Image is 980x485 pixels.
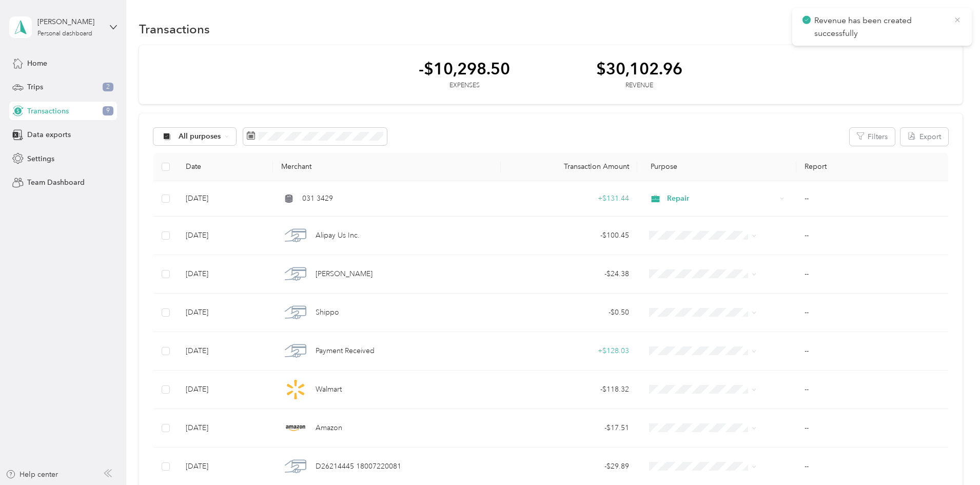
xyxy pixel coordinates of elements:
td: -- [796,181,948,217]
span: D26214445 18007220081 [316,461,401,472]
div: -$10,298.50 [419,60,510,77]
span: 031 3429 [302,193,333,204]
td: -- [796,217,948,255]
img: Alipay Us Inc. [285,225,306,246]
td: -- [796,294,948,332]
th: Report [796,153,948,181]
td: [DATE] [178,181,273,217]
img: Walmart [285,379,306,400]
td: -- [796,255,948,294]
div: $30,102.96 [596,60,682,77]
button: Filters [850,128,895,146]
td: [DATE] [178,294,273,332]
span: 2 [103,83,113,92]
span: Transactions [27,106,69,117]
img: Shaw's [285,263,306,285]
div: - $17.51 [509,422,629,434]
span: Home [27,58,47,69]
span: Shippo [316,307,339,318]
button: Help center [6,469,58,480]
div: - $118.32 [509,384,629,395]
div: + $131.44 [509,193,629,204]
span: [PERSON_NAME] [316,268,373,280]
th: Transaction Amount [501,153,637,181]
span: Alipay Us Inc. [316,230,360,241]
span: Settings [27,153,54,164]
td: -- [796,332,948,371]
div: + $128.03 [509,345,629,357]
div: Expenses [419,81,510,90]
div: - $24.38 [509,268,629,280]
h1: Transactions [139,24,210,34]
span: All purposes [179,133,221,140]
img: D26214445 18007220081 [285,456,306,477]
th: Date [178,153,273,181]
td: [DATE] [178,332,273,371]
p: Revenue has been created successfully [814,14,946,40]
span: Amazon [316,422,342,434]
img: Payment Received [285,340,306,362]
span: Team Dashboard [27,177,85,188]
span: 9 [103,106,113,115]
span: Trips [27,82,43,92]
span: Data exports [27,129,71,140]
span: Repair [667,193,776,204]
td: -- [796,371,948,409]
div: - $29.89 [509,461,629,472]
td: [DATE] [178,255,273,294]
div: [PERSON_NAME] [37,16,102,27]
div: Personal dashboard [37,31,92,37]
span: Payment Received [316,345,375,357]
span: Walmart [316,384,342,395]
td: -- [796,409,948,448]
img: Shippo [285,302,306,323]
div: Revenue [596,81,682,90]
button: Export [900,128,948,146]
td: [DATE] [178,409,273,448]
iframe: Everlance-gr Chat Button Frame [923,428,980,485]
td: [DATE] [178,371,273,409]
img: Amazon [285,417,306,439]
td: [DATE] [178,217,273,255]
th: Merchant [273,153,500,181]
div: - $100.45 [509,230,629,241]
span: Purpose [645,162,678,171]
div: - $0.50 [509,307,629,318]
